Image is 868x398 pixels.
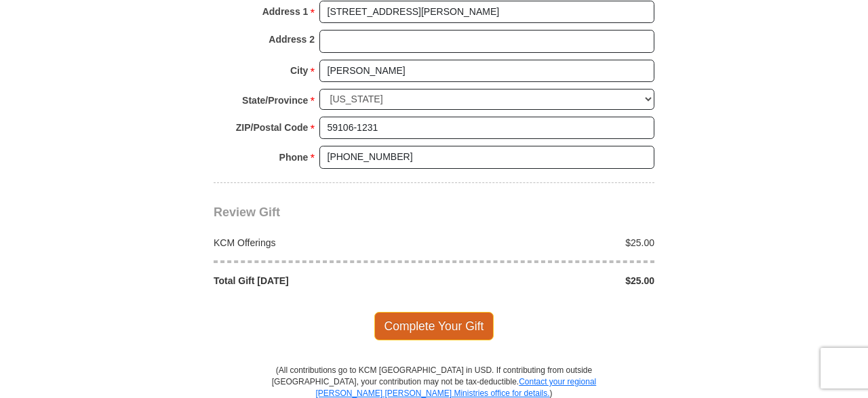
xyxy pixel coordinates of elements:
[242,91,308,110] strong: State/Province
[434,274,662,287] div: $25.00
[214,205,280,219] span: Review Gift
[290,61,308,80] strong: City
[262,2,309,21] strong: Address 1
[207,274,435,287] div: Total Gift [DATE]
[434,236,662,250] div: $25.00
[374,312,494,340] span: Complete Your Gift
[236,118,309,137] strong: ZIP/Postal Code
[207,236,435,250] div: KCM Offerings
[269,30,315,49] strong: Address 2
[279,148,309,167] strong: Phone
